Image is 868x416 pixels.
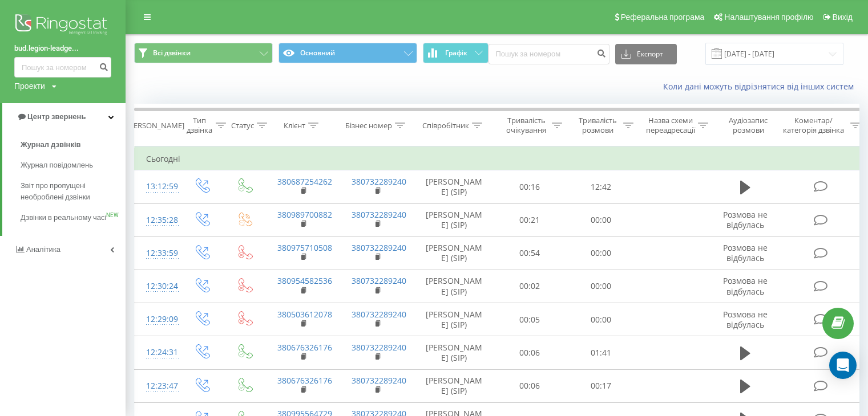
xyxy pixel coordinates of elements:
[187,116,213,135] div: Тип дзвінка
[26,245,60,254] span: Аналiтика
[723,309,768,330] span: Розмова не відбулась
[833,13,853,22] span: Вихід
[724,13,813,22] span: Налаштування профілю
[277,176,332,187] a: 380687254262
[566,236,637,270] td: 00:00
[146,341,169,364] div: 12:24:31
[21,176,126,207] a: Звіт про пропущені необроблені дзвінки
[488,44,609,64] input: Пошук за номером
[21,139,81,150] span: Журнал дзвінків
[21,212,106,223] span: Дзвінки в реальному часі
[566,369,637,402] td: 00:17
[127,121,185,130] div: [PERSON_NAME]
[414,236,494,270] td: [PERSON_NAME] (SIP)
[352,342,406,353] a: 380732289240
[146,209,169,231] div: 12:35:28
[21,207,126,228] a: Дзвінки в реальному часіNEW
[414,203,494,236] td: [PERSON_NAME] (SIP)
[414,336,494,369] td: [PERSON_NAME] (SIP)
[146,275,169,297] div: 12:30:24
[352,176,406,187] a: 380732289240
[566,170,637,203] td: 12:42
[231,121,254,130] div: Статус
[646,116,695,135] div: Назва схеми переадресації
[781,116,847,135] div: Коментар/категорія дзвінка
[146,375,169,397] div: 12:23:47
[21,180,120,203] span: Звіт про пропущені необроблені дзвінки
[494,236,566,270] td: 00:54
[21,160,93,171] span: Журнал повідомлень
[14,57,111,78] input: Пошук за номером
[414,170,494,203] td: [PERSON_NAME] (SIP)
[423,43,488,63] button: Графік
[723,242,768,263] span: Розмова не відбулась
[277,342,332,353] a: 380676326176
[566,270,637,303] td: 00:00
[663,81,859,92] a: Коли дані можуть відрізнятися вiд інших систем
[723,209,768,230] span: Розмова не відбулась
[494,270,566,303] td: 00:02
[352,242,406,253] a: 380732289240
[566,303,637,336] td: 00:00
[494,303,566,336] td: 00:05
[2,103,126,130] a: Центр звернень
[352,209,406,220] a: 380732289240
[352,309,406,320] a: 380732289240
[414,369,494,402] td: [PERSON_NAME] (SIP)
[278,43,417,63] button: Основний
[504,116,549,135] div: Тривалість очікування
[494,170,566,203] td: 00:16
[134,43,273,63] button: Всі дзвінки
[146,176,169,198] div: 13:12:59
[277,275,332,286] a: 380954582536
[494,203,566,236] td: 00:21
[146,242,169,264] div: 12:33:59
[829,352,857,379] div: Open Intercom Messenger
[621,13,705,22] span: Реферальна програма
[14,43,111,54] a: bud.legion-leadge...
[494,369,566,402] td: 00:06
[284,121,305,130] div: Клієнт
[723,275,768,296] span: Розмова не відбулась
[14,80,45,92] div: Проекти
[414,303,494,336] td: [PERSON_NAME] (SIP)
[352,275,406,286] a: 380732289240
[721,116,776,135] div: Аудіозапис розмови
[575,116,620,135] div: Тривалість розмови
[615,44,677,64] button: Експорт
[414,270,494,303] td: [PERSON_NAME] (SIP)
[352,375,406,386] a: 380732289240
[21,155,126,176] a: Журнал повідомлень
[277,242,332,253] a: 380975710508
[494,336,566,369] td: 00:06
[277,375,332,386] a: 380676326176
[566,336,637,369] td: 01:41
[21,134,126,155] a: Журнал дзвінків
[135,148,865,170] td: Сьогодні
[146,308,169,331] div: 12:29:09
[445,49,467,57] span: Графік
[27,112,86,121] span: Центр звернень
[422,121,469,130] div: Співробітник
[277,309,332,320] a: 380503612078
[345,121,392,130] div: Бізнес номер
[277,209,332,220] a: 380989700882
[14,11,111,40] img: Ringostat logo
[566,203,637,236] td: 00:00
[153,48,191,58] span: Всі дзвінки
